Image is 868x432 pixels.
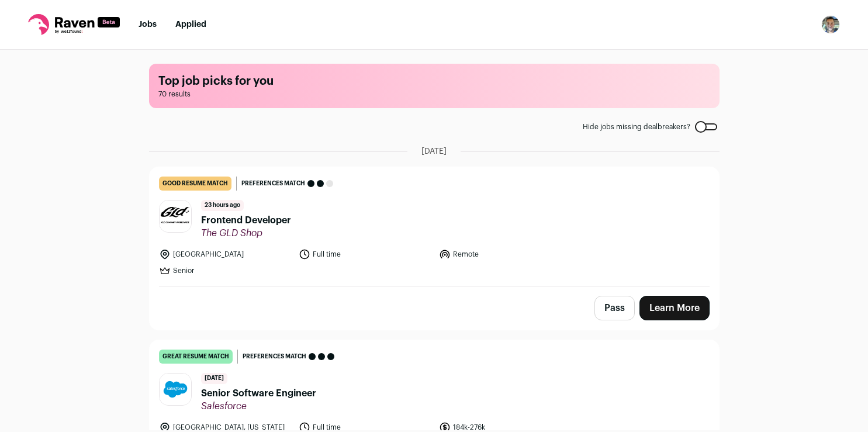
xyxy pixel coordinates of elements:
[201,200,244,211] span: 23 hours ago
[299,248,432,260] li: Full time
[158,89,710,99] span: 70 results
[201,386,316,400] span: Senior Software Engineer
[175,20,206,29] a: Applied
[201,213,291,227] span: Frontend Developer
[639,296,710,320] a: Learn More
[201,373,227,384] span: [DATE]
[160,374,191,405] img: a15e16b4a572e6d789ff6890fffe31942b924de32350d3da2095d3676c91ed56.jpg
[243,351,306,362] span: Preferences match
[160,201,191,232] img: f69a1b7ebab192d313f1149f74c5685abad5de02eee885f734ec01a93d982008.jpg
[201,400,316,412] span: Salesforce
[150,167,719,286] a: good resume match Preferences match 23 hours ago Frontend Developer The GLD Shop [GEOGRAPHIC_DATA...
[594,296,635,320] button: Pass
[821,15,840,34] button: Open dropdown
[159,350,233,364] div: great resume match
[583,122,690,132] span: Hide jobs missing dealbreakers?
[158,73,710,89] h1: Top job picks for you
[201,227,291,239] span: The GLD Shop
[421,146,447,157] span: [DATE]
[821,15,840,34] img: 19917917-medium_jpg
[241,178,305,189] span: Preferences match
[159,265,292,277] li: Senior
[159,248,292,260] li: [GEOGRAPHIC_DATA]
[159,177,231,191] div: good resume match
[439,248,572,260] li: Remote
[139,20,157,29] a: Jobs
